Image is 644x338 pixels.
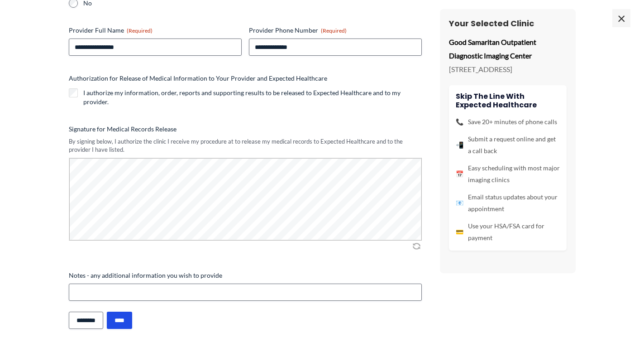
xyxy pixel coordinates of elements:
span: (Required) [127,27,153,34]
li: Submit a request online and get a call back [456,133,560,157]
label: Provider Phone Number [249,26,422,35]
span: 💳 [456,226,463,238]
span: × [612,9,630,27]
li: Save 20+ minutes of phone calls [456,116,560,128]
span: 📅 [456,168,463,180]
h3: Your Selected Clinic [449,18,567,29]
span: 📲 [456,139,463,151]
h4: Skip the line with Expected Healthcare [456,92,560,109]
legend: Authorization for Release of Medical Information to Your Provider and Expected Healthcare [69,74,327,83]
li: Use your HSA/FSA card for payment [456,220,560,244]
label: Provider Full Name [69,26,242,35]
div: By signing below, I authorize the clinic I receive my procedure at to release my medical records ... [69,137,422,154]
span: 📧 [456,197,463,209]
label: I authorize my information, order, reports and supporting results to be released to Expected Heal... [83,88,422,106]
li: Email status updates about your appointment [456,191,560,215]
p: Good Samaritan Outpatient Diagnostic Imaging Center [449,35,567,62]
img: Clear Signature [411,241,422,251]
li: Easy scheduling with most major imaging clinics [456,162,560,186]
label: Signature for Medical Records Release [69,125,422,134]
span: (Required) [321,27,347,34]
p: [STREET_ADDRESS] [449,63,567,76]
label: Notes - any additional information you wish to provide [69,271,422,280]
span: 📞 [456,116,463,128]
